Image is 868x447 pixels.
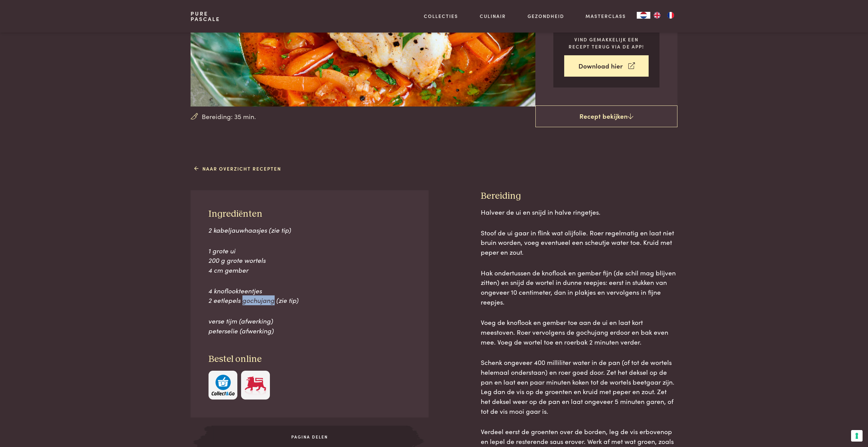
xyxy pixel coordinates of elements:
[212,375,235,395] img: c308188babc36a3a401bcb5cb7e020f4d5ab42f7cacd8327e500463a43eeb86c.svg
[209,316,273,325] span: verse tijm (afwerking)
[209,209,262,219] span: Ingrediënten
[650,12,677,19] ul: Language list
[191,11,220,22] a: PurePascale
[209,255,266,265] span: 200 g grote wortels
[664,12,677,19] a: FR
[209,246,236,255] span: 1 grote ui
[194,165,281,172] a: Naar overzicht recepten
[209,225,291,234] span: 2 kabeljauwhaasjes (zie tip)
[481,317,668,346] span: Voeg de knoflook en gember toe aan de ui en laat kort meestoven. Roer vervolgens de gochujang erd...
[212,434,408,440] span: Pagina delen
[480,13,506,20] a: Culinair
[637,12,677,19] aside: Language selected: Nederlands
[650,12,664,19] a: EN
[202,112,256,121] span: Bereiding: 35 min.
[564,55,649,77] a: Download hier
[209,353,411,365] h3: Bestel online
[637,12,650,19] a: NL
[535,105,677,127] a: Recept bekijken
[564,36,649,50] p: Vind gemakkelijk een recept terug via de app!
[209,265,249,274] span: 4 cm gember
[481,190,677,202] h3: Bereiding
[637,12,650,19] div: Language
[528,13,564,20] a: Gezondheid
[586,13,626,20] a: Masterclass
[481,228,674,256] span: Stoof de ui gaar in flink wat olijfolie. Roer regelmatig en laat niet bruin worden, voeg eventuee...
[209,295,299,305] span: 2 eetlepels gochujang (zie tip)
[209,326,274,335] span: peterselie (afwerking)
[481,357,674,415] span: Schenk ongeveer 400 milliliter water in de pan (of tot de wortels helemaal onderstaan) en roer go...
[851,430,863,442] button: Uw voorkeuren voor toestemming voor trackingtechnologieën
[481,207,600,216] span: Halveer de ui en snijd in halve ringetjes.
[481,268,676,306] span: Hak ondertussen de knoflook en gember fijn (de schil mag blijven zitten) en snijd de wortel in du...
[424,13,458,20] a: Collecties
[244,375,267,395] img: Delhaize
[209,286,262,295] span: 4 knoflookteentjes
